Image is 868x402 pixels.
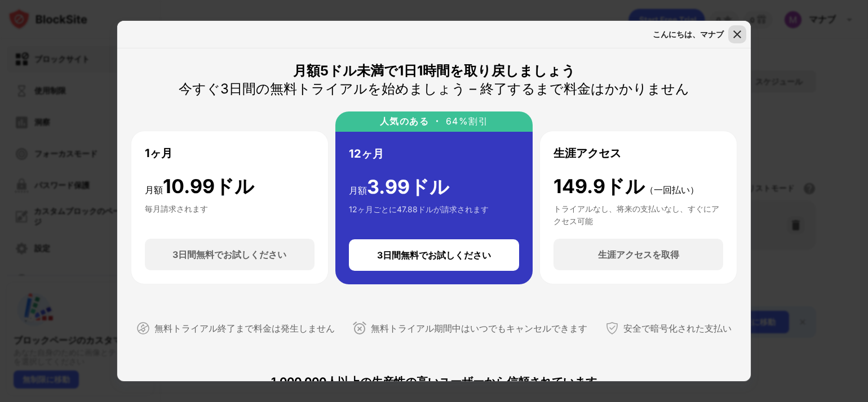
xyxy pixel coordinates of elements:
img: 支払わない [136,321,150,335]
font: ドル [410,175,449,198]
font: トライアルなし、将来の支払いなし、すぐにアクセス可能 [553,204,719,226]
font: 生涯アクセス [553,146,621,160]
font: 3日間無料でお試しください [172,249,286,260]
font: 月額 [145,184,163,195]
font: 人気のある ・ [380,115,442,127]
font: ドル [215,175,254,198]
font: 月額5ドル未満で1日1時間を取り戻しましょう [293,62,575,79]
font: 64%割引 [446,115,489,127]
font: こんにちは、マナブ [653,29,724,39]
font: 月額 [349,185,367,196]
font: 安全で暗号化された支払い [623,323,732,334]
font: 1ヶ月 [145,146,172,160]
font: 12ヶ月 [349,147,384,160]
img: いつでもキャンセル可能 [353,321,366,335]
font: 無料トライアル期間中はいつでもキャンセルできます [371,323,587,334]
font: 3日間無料でお試しください [377,249,491,261]
font: 12ヶ月ごとに47.88ドルが請求されます [349,204,489,214]
font: 無料トライアル終了まで料金は発生しません [154,323,335,334]
font: 1,000,000人以上の生産性の高いユーザーから信頼されています [271,375,597,388]
font: 10.99 [163,175,215,198]
img: 安全な支払い [605,321,619,335]
font: 今すぐ3日間の無料トライアルを始めましょう – 終了するまで料金はかかりません [179,81,689,97]
font: 149.9ドル [553,175,645,198]
font: 生涯アクセスを取得 [598,249,679,260]
font: （一回払い） [645,184,699,195]
font: 毎月請求されます [145,204,208,213]
font: 3.99 [367,175,410,198]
